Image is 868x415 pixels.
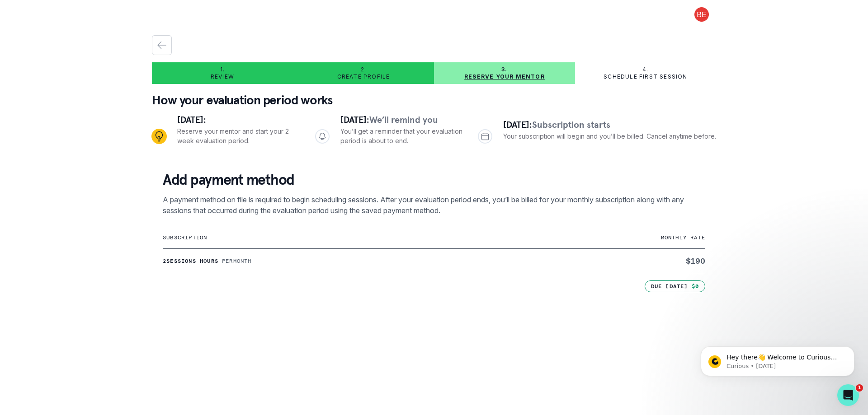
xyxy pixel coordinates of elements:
p: 2. [361,66,366,73]
iframe: Intercom notifications message [687,327,868,391]
button: profile picture [687,7,716,22]
p: How your evaluation period works [152,91,716,109]
p: 3. [501,66,507,73]
span: Subscription starts [532,119,610,131]
span: [DATE]: [503,119,532,131]
p: Per month [222,257,252,265]
p: Review [211,73,234,80]
p: $0 [692,283,699,290]
p: subscription [163,234,524,241]
span: Hey there👋 Welcome to Curious Cardinals 🙌 Take a look around! If you have any questions or are ex... [39,26,154,78]
p: 1. [220,66,225,73]
span: [DATE]: [177,114,206,126]
p: Message from Curious, sent 1w ago [39,35,156,43]
p: Due [DATE] [651,283,688,290]
p: monthly rate [524,234,705,241]
p: Your subscription will begin and you’ll be billed. Cancel anytime before. [503,131,716,141]
span: 1 [856,384,863,392]
p: 2 sessions hours [163,257,218,265]
p: Reserve your mentor [464,73,545,80]
div: Progress [152,113,716,160]
span: We’ll remind you [369,114,438,126]
td: $ 190 [524,249,705,273]
p: Create profile [337,73,390,80]
p: Add payment method [163,171,705,189]
p: You’ll get a reminder that your evaluation period is about to end. [340,126,464,145]
span: [DATE]: [340,114,369,126]
p: Reserve your mentor and start your 2 week evaluation period. [177,126,301,145]
p: 4. [642,66,648,73]
p: Schedule first session [604,73,687,80]
p: A payment method on file is required to begin scheduling sessions. After your evaluation period e... [163,194,705,216]
iframe: Intercom live chat [837,384,859,406]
